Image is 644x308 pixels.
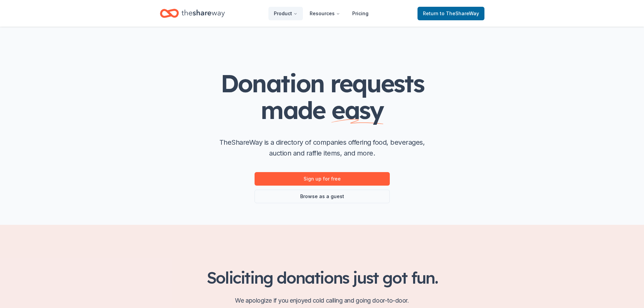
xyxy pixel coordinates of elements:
span: easy [331,95,383,125]
span: Return [423,9,479,18]
a: Sign up for free [255,172,390,186]
a: Returnto TheShareWay [418,7,484,20]
button: Product [268,7,303,20]
button: Resources [304,7,345,20]
span: to TheShareWay [440,10,479,16]
nav: Main [268,5,374,21]
p: We apologize if you enjoyed cold calling and going door-to-door. [160,295,484,306]
p: TheShareWay is a directory of companies offering food, beverages, auction and raffle items, and m... [214,137,430,159]
h2: Soliciting donations just got fun. [160,268,484,287]
a: Pricing [347,7,374,20]
h1: Donation requests made [187,70,457,123]
a: Browse as a guest [255,190,390,203]
a: Home [160,5,225,21]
